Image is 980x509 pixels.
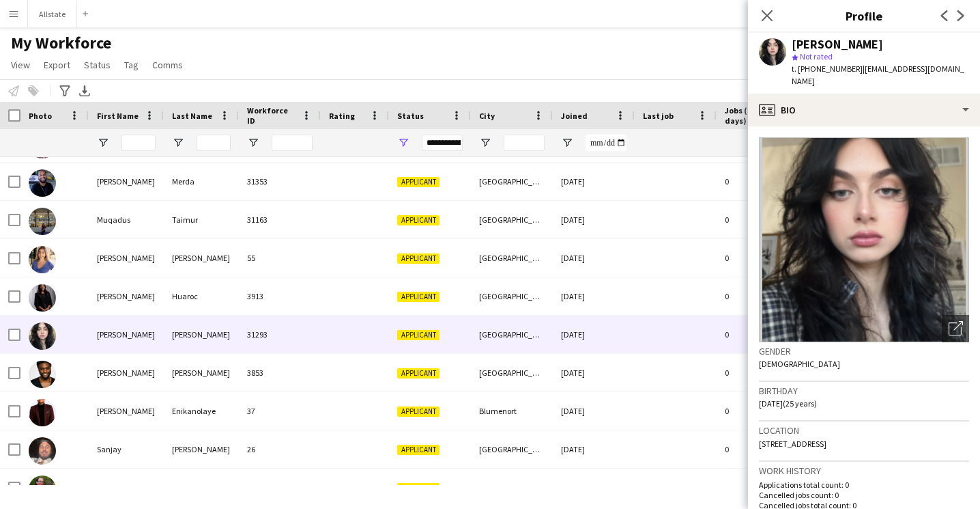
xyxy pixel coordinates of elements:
[748,7,980,25] h3: Profile
[397,137,409,149] button: Open Filter Menu
[553,316,635,353] div: [DATE]
[725,105,781,126] span: Jobs (last 90 days)
[759,385,969,397] h3: Birthday
[239,354,321,391] div: 3853
[119,56,144,74] a: Tag
[717,392,805,430] div: 0
[239,239,321,277] div: 55
[29,361,56,388] img: Ryan Drummond
[553,354,635,391] div: [DATE]
[942,315,969,342] div: Open photos pop-in
[121,135,156,151] input: First Name Filter Input
[717,316,805,353] div: 0
[792,38,883,51] div: [PERSON_NAME]
[717,239,805,277] div: 0
[29,246,56,273] img: Natalie Haddad
[397,330,439,340] span: Applicant
[471,354,553,391] div: [GEOGRAPHIC_DATA]
[38,56,76,74] a: Export
[397,177,439,187] span: Applicant
[29,437,56,465] img: Sanjay Baboolal
[479,111,495,121] span: City
[197,135,231,151] input: Last Name Filter Input
[11,33,111,53] span: My Workforce
[717,277,805,315] div: 0
[97,111,139,121] span: First Name
[239,163,321,200] div: 31353
[89,430,164,468] div: Sanjay
[759,424,969,437] h3: Location
[164,163,239,200] div: Merda
[29,399,56,426] img: Samuel Enikanolaye
[84,59,111,71] span: Status
[397,368,439,379] span: Applicant
[717,354,805,391] div: 0
[553,163,635,200] div: [DATE]
[76,83,93,99] app-action-btn: Export XLSX
[792,64,964,86] span: | [EMAIL_ADDRESS][DOMAIN_NAME]
[800,51,833,61] span: Not rated
[89,239,164,277] div: [PERSON_NAME]
[717,163,805,200] div: 0
[759,137,969,342] img: Crew avatar or photo
[748,94,980,126] div: Bio
[29,322,56,350] img: Rachel Zenti
[239,392,321,430] div: 37
[164,392,239,430] div: Enikanolaye
[164,277,239,315] div: Huaroc
[147,56,188,74] a: Comms
[471,201,553,238] div: [GEOGRAPHIC_DATA]
[759,439,826,449] span: [STREET_ADDRESS]
[89,392,164,430] div: [PERSON_NAME]
[29,476,56,503] img: Serena Rayner
[759,398,817,409] span: [DATE] (25 years)
[164,239,239,277] div: [PERSON_NAME]
[5,56,35,74] a: View
[553,201,635,238] div: [DATE]
[28,1,77,27] button: Allstate
[397,253,439,264] span: Applicant
[553,239,635,277] div: [DATE]
[553,430,635,468] div: [DATE]
[397,111,424,121] span: Status
[57,83,73,99] app-action-btn: Advanced filters
[471,316,553,353] div: [GEOGRAPHIC_DATA]
[759,465,969,477] h3: Work history
[561,137,573,149] button: Open Filter Menu
[239,316,321,353] div: 31293
[759,359,840,369] span: [DEMOGRAPHIC_DATA]
[471,392,553,430] div: Blumenort
[397,292,439,302] span: Applicant
[29,284,56,312] img: Paola Huaroc
[172,137,184,149] button: Open Filter Menu
[553,469,635,506] div: [DATE]
[397,445,439,455] span: Applicant
[643,111,674,121] span: Last job
[759,490,969,500] p: Cancelled jobs count: 0
[247,137,259,149] button: Open Filter Menu
[172,111,212,121] span: Last Name
[239,277,321,315] div: 3913
[397,483,439,493] span: Applicant
[471,430,553,468] div: [GEOGRAPHIC_DATA]
[89,163,164,200] div: [PERSON_NAME]
[89,201,164,238] div: Muqadus
[124,59,139,71] span: Tag
[11,59,30,71] span: View
[504,135,545,151] input: City Filter Input
[717,469,805,506] div: 0
[717,430,805,468] div: 0
[29,111,52,121] span: Photo
[164,316,239,353] div: [PERSON_NAME]
[471,469,553,506] div: [GEOGRAPHIC_DATA]
[164,430,239,468] div: [PERSON_NAME]
[89,316,164,353] div: [PERSON_NAME]
[29,169,56,197] img: Mohamed Merda
[239,201,321,238] div: 31163
[89,469,164,506] div: [PERSON_NAME]
[239,430,321,468] div: 26
[397,407,439,417] span: Applicant
[89,277,164,315] div: [PERSON_NAME]
[717,201,805,238] div: 0
[397,215,439,225] span: Applicant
